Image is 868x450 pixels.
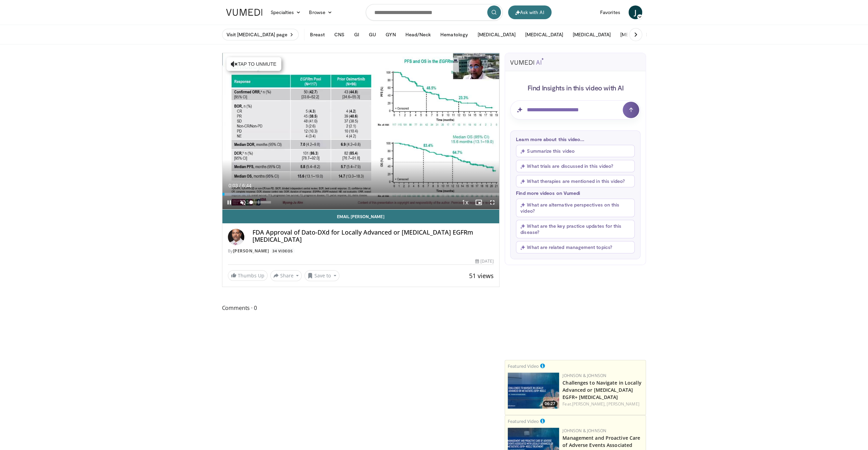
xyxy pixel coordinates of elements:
[516,136,635,142] p: Learn more about this video...
[596,5,624,19] a: Favorites
[222,210,500,223] a: Email [PERSON_NAME]
[516,160,635,172] button: What trials are discussed in this video?
[458,196,472,209] button: Playback Rate
[508,363,539,369] small: Featured Video
[562,401,643,407] div: Feat.
[306,28,328,41] button: Breast
[572,401,606,407] a: [PERSON_NAME],
[607,401,639,407] a: [PERSON_NAME]
[236,196,250,209] button: Unmute
[365,28,380,41] button: GU
[222,196,236,209] button: Pause
[228,270,268,281] a: Thumbs Up
[239,183,241,188] span: /
[516,190,635,196] p: Find more videos on Vumedi
[330,28,349,41] button: CNS
[381,28,400,41] button: GYN
[228,229,244,245] img: Avatar
[228,248,494,254] div: By
[226,9,262,16] img: VuMedi Logo
[562,373,606,378] a: Johnson & Johnson
[270,270,302,281] button: Share
[233,248,269,254] a: [PERSON_NAME]
[508,373,559,409] a: 06:27
[516,241,635,253] button: What are related management topics?
[222,53,500,210] video-js: Video Player
[508,373,559,409] img: 7845151f-d172-4318-bbcf-4ab447089643.jpeg.150x105_q85_crop-smart_upscale.jpg
[270,248,295,254] a: 34 Videos
[485,196,499,209] button: Fullscreen
[569,28,615,41] button: [MEDICAL_DATA]
[252,229,494,243] h4: FDA Approval of Dato-DXd for Locally Advanced or [MEDICAL_DATA] EGFRm [MEDICAL_DATA]
[305,5,336,19] a: Browse
[222,303,500,312] span: Comments 0
[516,220,635,238] button: What are the key practice updates for this disease?
[366,4,503,21] input: Search topics, interventions
[475,258,494,264] div: [DATE]
[562,379,641,400] a: Challenges to Navigate in Locally Advanced or [MEDICAL_DATA] EGFR+ [MEDICAL_DATA]
[616,28,662,41] button: [MEDICAL_DATA]
[508,5,552,19] button: Ask with AI
[472,196,485,209] button: Enable picture-in-picture mode
[222,193,500,196] div: Progress Bar
[305,270,339,281] button: Save to
[251,201,271,203] div: Volume Level
[521,28,567,41] button: [MEDICAL_DATA]
[516,175,635,187] button: What therapies are mentioned in this video?
[562,428,606,434] a: Johnson & Johnson
[229,183,238,188] span: 0:03
[543,401,557,407] span: 06:27
[267,5,305,19] a: Specialties
[510,58,544,65] img: vumedi-ai-logo.svg
[350,28,363,41] button: GI
[516,145,635,157] button: Summarize this video
[510,83,640,92] h4: Find Insights in this video with AI
[401,28,435,41] button: Head/Neck
[510,100,640,120] input: Question for AI
[474,28,520,41] button: [MEDICAL_DATA]
[222,29,299,40] a: Visit [MEDICAL_DATA] page
[436,28,472,41] button: Hematology
[524,270,627,356] iframe: Advertisement
[629,5,642,19] a: J
[242,183,251,188] span: 6:44
[516,199,635,217] button: What are alternative perspectives on this video?
[508,418,539,424] small: Featured Video
[469,272,494,280] span: 51 views
[226,57,281,71] button: Tap to unmute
